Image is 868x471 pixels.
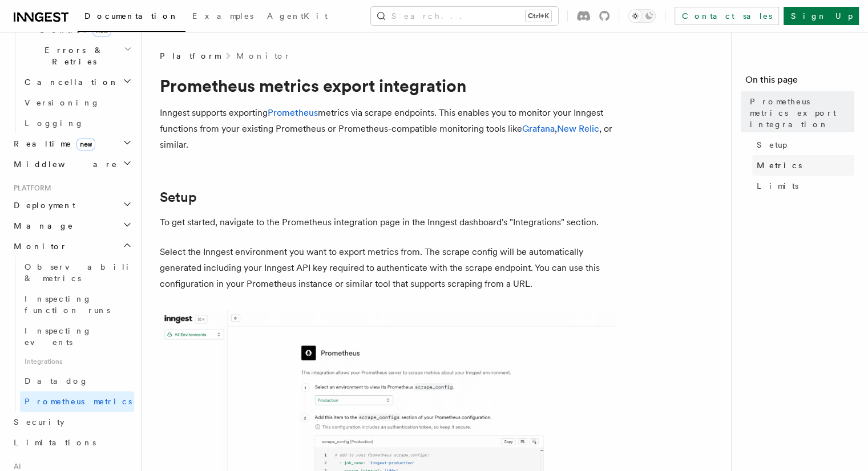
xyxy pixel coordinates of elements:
button: Middleware [9,154,134,174]
button: Errors & Retries [20,40,134,72]
p: Select the Inngest environment you want to export metrics from. The scrape config will be automat... [160,244,616,292]
a: AgentKit [260,3,334,31]
a: Logging [20,113,134,133]
button: Manage [9,216,134,236]
span: Examples [192,11,253,21]
a: Datadog [20,371,134,391]
span: Documentation [84,11,179,21]
a: Security [9,412,134,432]
span: Datadog [25,376,88,385]
a: Examples [185,3,260,31]
a: Monitor [236,50,290,62]
button: Deployment [9,195,134,216]
a: Setup [160,189,197,205]
h1: Prometheus metrics export integration [160,75,616,96]
span: Prometheus metrics export integration [750,96,854,130]
span: Security [14,417,64,427]
a: Metrics [752,155,854,176]
a: Prometheus metrics export integration [745,91,854,135]
a: Grafana [522,123,555,134]
span: Limitations [14,438,96,447]
span: Monitor [9,241,67,252]
a: New Relic [557,123,599,134]
span: Cancellation [20,76,119,88]
button: Cancellation [20,72,134,92]
a: Limitations [9,432,134,453]
span: Platform [160,50,220,62]
span: Manage [9,220,74,232]
a: Prometheus metrics [20,391,134,412]
a: Sign Up [784,7,859,25]
span: Deployment [9,200,75,211]
button: Monitor [9,236,134,257]
button: Toggle dark mode [628,9,656,23]
span: Errors & Retries [20,44,124,67]
span: AgentKit [267,11,328,21]
h4: On this page [745,73,854,91]
span: Versioning [25,98,100,107]
a: Inspecting function runs [20,289,134,320]
span: Observability & metrics [25,262,142,283]
div: Monitor [9,257,134,412]
a: Inspecting events [20,320,134,352]
span: Platform [9,184,51,193]
a: Observability & metrics [20,257,134,289]
a: Setup [752,135,854,155]
kbd: Ctrl+K [526,10,551,22]
span: Inspecting function runs [25,294,110,315]
button: Realtimenew [9,133,134,154]
a: Versioning [20,92,134,113]
span: Setup [757,139,787,151]
a: Prometheus [268,107,318,118]
span: new [76,138,95,151]
span: Metrics [757,160,802,171]
span: Integrations [20,352,134,371]
p: To get started, navigate to the Prometheus integration page in the Inngest dashboard's "Integrati... [160,214,616,230]
span: Middleware [9,159,118,170]
span: Limits [757,180,798,192]
a: Documentation [78,3,185,32]
span: Logging [25,119,84,128]
button: Search...Ctrl+K [371,7,558,25]
span: Prometheus metrics [25,397,132,406]
p: Inngest supports exporting metrics via scrape endpoints. This enables you to monitor your Inngest... [160,105,616,153]
span: AI [9,462,21,471]
span: Inspecting events [25,326,92,347]
a: Limits [752,176,854,196]
span: Realtime [9,138,95,149]
a: Contact sales [675,7,779,25]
